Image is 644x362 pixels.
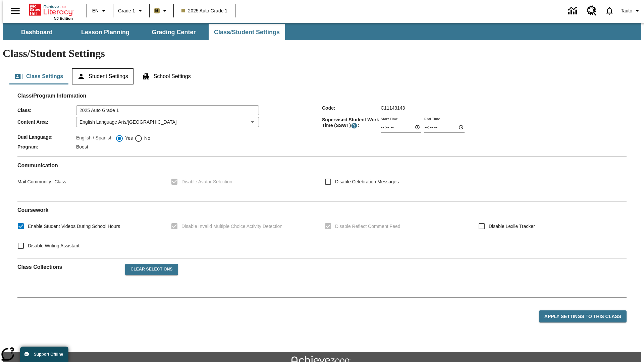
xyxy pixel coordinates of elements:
span: EN [92,7,99,14]
span: Class : [17,108,76,113]
span: Content Area : [17,119,76,125]
span: Grading Center [152,28,196,36]
button: Open side menu [5,1,25,21]
span: Class [52,179,66,184]
input: Class [76,105,259,115]
span: C11143143 [381,105,405,111]
span: Lesson Planning [81,28,129,36]
button: Class/Student Settings [209,24,285,40]
span: B [155,6,159,15]
button: Grade: Grade 1, Select a grade [115,5,147,17]
span: NJ Edition [54,16,73,20]
div: Home [29,2,73,20]
label: End Time [424,116,440,121]
span: Disable Avatar Selection [181,178,232,185]
button: School Settings [137,68,196,84]
a: Data Center [564,2,583,20]
h2: Communication [17,162,627,169]
button: Class Settings [9,68,68,84]
div: SubNavbar [3,23,641,40]
div: Coursework [17,207,627,253]
span: Disable Lexile Tracker [489,223,535,230]
button: Dashboard [3,24,70,40]
span: Grade 1 [118,7,135,14]
span: Boost [76,144,88,149]
button: Boost Class color is light brown. Change class color [152,5,171,17]
h1: Class/Student Settings [3,47,641,60]
span: Code : [322,105,381,111]
a: Notifications [601,2,618,19]
span: Enable Student Videos During School Hours [28,223,120,230]
span: Yes [123,135,133,142]
div: Class Collections [17,258,627,292]
div: English Language Arts/[GEOGRAPHIC_DATA] [76,117,259,127]
button: Apply Settings to this Class [539,310,627,323]
div: SubNavbar [3,24,286,40]
span: Class/Student Settings [214,28,280,36]
span: Disable Invalid Multiple Choice Activity Detection [181,223,282,230]
span: Program : [17,144,76,149]
span: 2025 Auto Grade 1 [181,7,228,14]
button: Clear Selections [125,264,178,275]
button: Lesson Planning [72,24,139,40]
button: Grading Center [140,24,207,40]
span: No [143,135,150,142]
span: Mail Community : [17,179,52,184]
button: Support Offline [20,347,68,362]
div: Class/Student Settings [9,68,635,84]
button: Supervised Student Work Time is the timeframe when students can take LevelSet and when lessons ar... [351,122,358,129]
span: Dual Language : [17,134,76,140]
h2: Class Collections [17,264,120,270]
span: Supervised Student Work Time (SSWT) : [322,117,381,129]
a: Home [29,3,73,16]
span: Disable Reflect Comment Feed [335,223,400,230]
a: Resource Center, Will open in new tab [583,2,601,20]
button: Student Settings [72,68,133,84]
label: English / Spanish [76,134,112,142]
span: Tauto [621,7,632,14]
button: Language: EN, Select a language [89,5,111,17]
h2: Class/Program Information [17,93,627,99]
span: Disable Celebration Messages [335,178,399,185]
h2: Course work [17,207,627,213]
div: Class/Program Information [17,99,627,151]
span: Disable Writing Assistant [28,242,79,249]
label: Start Time [381,116,398,121]
div: Communication [17,162,627,196]
span: Dashboard [21,28,53,36]
span: Support Offline [34,352,63,357]
button: Profile/Settings [618,5,644,17]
